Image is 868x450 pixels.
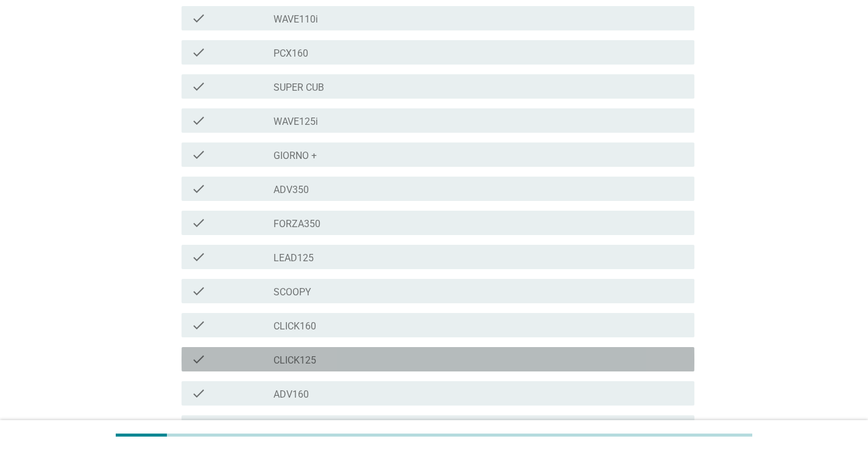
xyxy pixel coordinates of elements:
label: CLICK125 [273,354,316,367]
i: check [191,216,206,230]
i: check [191,79,206,94]
i: check [191,11,206,26]
label: SUPER CUB [273,82,324,94]
label: ADV160 [273,388,309,401]
label: SCOOPY [273,286,311,298]
i: check [191,113,206,128]
label: ADV350 [273,184,309,196]
label: GIORNO + [273,150,317,162]
i: check [191,250,206,264]
i: check [191,284,206,298]
label: WAVE110i [273,13,318,26]
label: PCX160 [273,47,308,60]
i: check [191,147,206,162]
i: check [191,45,206,60]
label: CLICK160 [273,320,316,332]
i: check [191,386,206,401]
label: WAVE125i [273,116,318,128]
i: check [191,352,206,367]
label: FORZA350 [273,218,320,230]
i: check [191,318,206,332]
label: LEAD125 [273,252,314,264]
i: check [191,181,206,196]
